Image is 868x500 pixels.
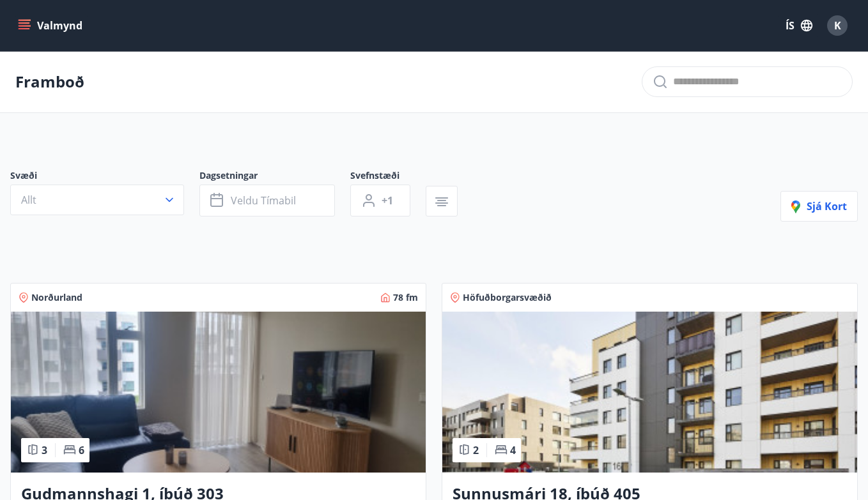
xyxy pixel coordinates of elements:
[382,193,393,208] span: +1
[779,14,819,37] button: ÍS
[10,169,199,185] span: Svæði
[822,10,853,41] button: K
[21,193,36,207] span: Allt
[42,443,47,457] span: 3
[791,199,847,213] span: Sjá kort
[15,14,88,37] button: menu
[834,19,841,33] span: K
[350,185,410,216] button: +1
[79,443,84,457] span: 6
[510,443,516,457] span: 4
[463,291,552,304] span: Höfuðborgarsvæðið
[780,191,858,222] button: Sjá kort
[393,291,418,304] span: 78 fm
[15,71,84,93] p: Framboð
[10,185,184,215] button: Allt
[11,312,426,473] img: Paella dish
[31,291,82,304] span: Norðurland
[199,185,335,216] button: Veldu tímabil
[473,443,479,457] span: 2
[231,193,296,208] span: Veldu tímabil
[350,169,426,185] span: Svefnstæði
[442,312,857,473] img: Paella dish
[199,169,350,185] span: Dagsetningar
